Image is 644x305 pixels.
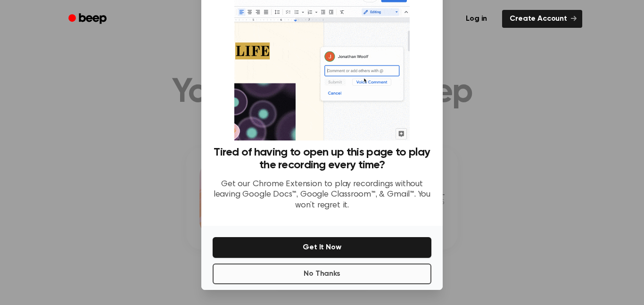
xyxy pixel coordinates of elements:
a: Create Account [502,10,582,28]
a: Log in [456,8,496,30]
button: Get It Now [213,237,431,258]
h3: Tired of having to open up this page to play the recording every time? [213,146,431,172]
button: No Thanks [213,264,431,284]
p: Get our Chrome Extension to play recordings without leaving Google Docs™, Google Classroom™, & Gm... [213,179,431,211]
a: Beep [62,10,115,28]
